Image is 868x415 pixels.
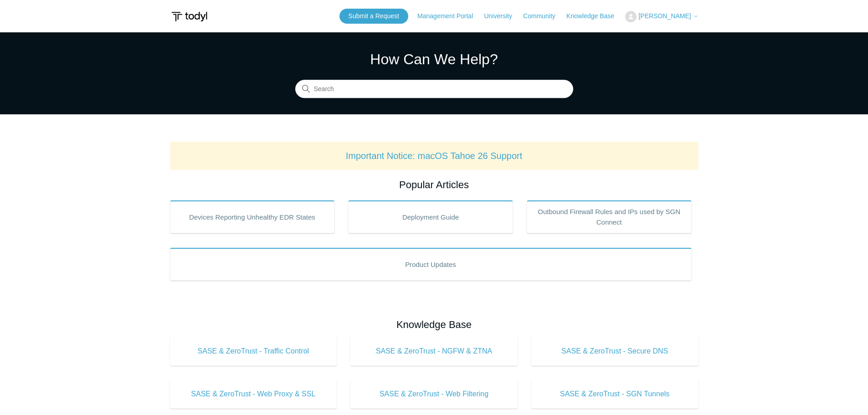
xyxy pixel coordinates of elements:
h2: Popular Articles [170,177,699,192]
h2: Knowledge Base [170,317,699,332]
a: SASE & ZeroTrust - Web Proxy & SSL [170,379,337,409]
a: Knowledge Base [566,11,623,21]
a: University [484,11,521,21]
button: [PERSON_NAME] [625,11,698,22]
span: SASE & ZeroTrust - Web Filtering [364,389,504,400]
span: SASE & ZeroTrust - Web Proxy & SSL [184,389,324,400]
a: Deployment Guide [348,200,513,233]
span: SASE & ZeroTrust - Secure DNS [545,346,685,357]
span: SASE & ZeroTrust - NGFW & ZTNA [364,346,504,357]
a: SASE & ZeroTrust - Web Filtering [350,379,518,409]
a: Devices Reporting Unhealthy EDR States [170,200,335,233]
a: Submit a Request [339,9,408,24]
span: SASE & ZeroTrust - SGN Tunnels [545,389,685,400]
a: SASE & ZeroTrust - NGFW & ZTNA [350,337,518,366]
input: Search [295,80,573,98]
img: Todyl Support Center Help Center home page [170,8,209,25]
a: SASE & ZeroTrust - Traffic Control [170,337,337,366]
a: Important Notice: macOS Tahoe 26 Support [346,151,523,161]
a: Community [523,11,565,21]
span: [PERSON_NAME] [638,12,691,20]
a: Product Updates [170,248,692,281]
h1: How Can We Help? [295,48,573,70]
span: SASE & ZeroTrust - Traffic Control [184,346,324,357]
a: SASE & ZeroTrust - SGN Tunnels [531,379,699,409]
a: SASE & ZeroTrust - Secure DNS [531,337,699,366]
a: Management Portal [417,11,482,21]
a: Outbound Firewall Rules and IPs used by SGN Connect [527,200,692,233]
